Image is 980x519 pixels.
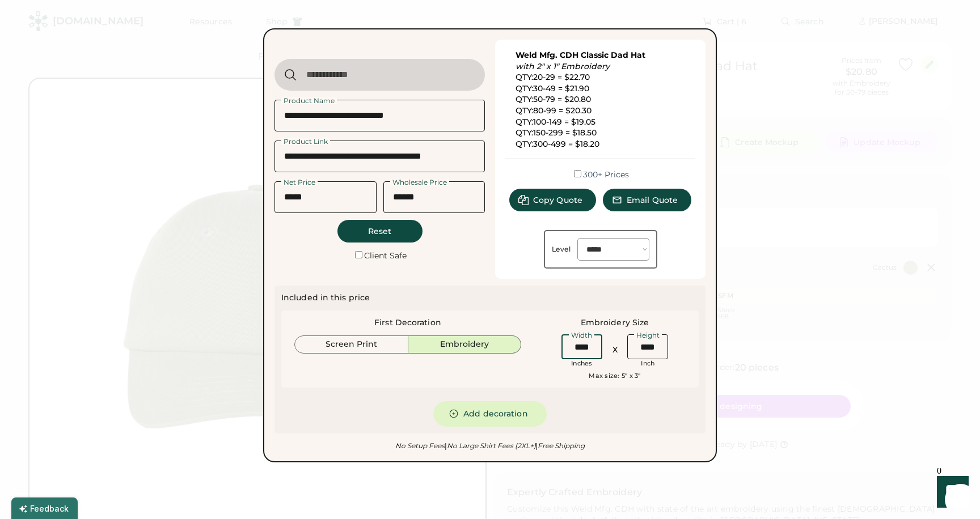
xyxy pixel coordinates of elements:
em: No Large Shirt Fees (2XL+) [445,441,535,450]
iframe: Front Chat [926,468,975,517]
div: X [612,344,618,356]
div: Embroidery Size [581,317,649,329]
div: Max size: 5" x 3" [589,372,640,381]
em: with 2" x 1" Embroidery [516,61,610,71]
div: Product Link [281,138,330,145]
button: Copy Quote [509,189,596,211]
div: Net Price [281,179,318,186]
label: 300+ Prices [583,169,629,180]
div: Product Name [281,97,337,104]
span: Email Quote [627,196,678,204]
div: Level [552,245,571,254]
div: Inch [641,359,654,368]
button: Embroidery [408,335,522,354]
button: Add decoration [433,401,547,427]
div: QTY:20-29 = $22.70 QTY:30-49 = $21.90 QTY:50-79 = $20.80 QTY:80-99 = $20.30 QTY:100-149 = $19.05 ... [516,50,686,150]
button: Email Quote [603,189,691,211]
div: Included in this price [281,292,370,304]
div: Inches [571,359,593,368]
div: First Decoration [374,317,441,329]
button: Reset [337,220,423,243]
font: | [445,441,446,450]
a: Weld Mfg. CDH Classic Dad Hat [516,50,645,60]
em: No Setup Fees [395,441,445,450]
font: | [536,441,538,450]
div: Height [634,332,662,339]
span: Copy Quote [533,196,582,204]
button: Screen Print [294,335,408,354]
label: Client Safe [364,250,407,261]
em: Free Shipping [536,441,585,450]
div: Width [569,332,594,339]
div: Wholesale Price [390,179,449,186]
